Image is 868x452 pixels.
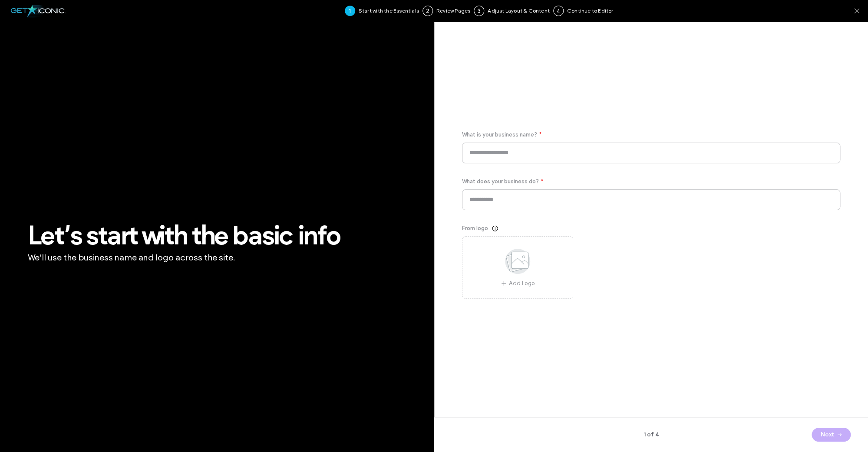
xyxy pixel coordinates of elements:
span: We’ll use the business name and logo across the site. [28,252,406,263]
span: What is your business name? [462,130,537,139]
span: 1 of 4 [591,430,711,439]
span: Adjust Layout & Content [488,7,550,15]
span: Add Logo [509,279,535,288]
span: Start with the Essentials [359,7,419,15]
span: What does your business do? [462,177,539,186]
div: 4 [553,6,564,16]
span: Review Pages [436,7,470,15]
div: 2 [422,6,433,16]
div: 1 [345,6,355,16]
div: 3 [474,6,484,16]
span: From logo [462,224,488,233]
span: Continue to Editor [567,7,614,15]
span: Help [20,6,38,14]
span: Let’s start with the basic info [28,222,406,248]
